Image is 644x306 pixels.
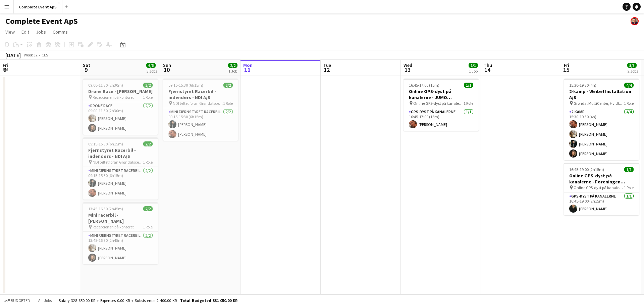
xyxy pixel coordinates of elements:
app-card-role: Mini Fjernstyret Racerbil2/213:45-16:30 (2h45m)[PERSON_NAME][PERSON_NAME] [83,232,158,264]
a: Edit [19,28,32,36]
span: Budgeted [11,298,30,303]
span: 1 Role [464,101,473,106]
span: NDI teltet foran Grøndalscenteret [173,101,223,106]
span: 1 Role [223,101,233,106]
span: 11 [242,66,253,74]
span: Thu [484,62,492,68]
span: Wed [404,62,412,68]
div: [DATE] [5,52,21,58]
span: Receptionen på kontoret [93,224,134,229]
span: 15:30-19:30 (4h) [569,83,596,88]
span: 16:45-17:00 (15m) [409,83,439,88]
span: NDI teltet foran Grøndalscenteret [93,160,143,165]
span: 16:45-19:00 (2h15m) [569,167,604,172]
span: 1/1 [464,83,473,88]
span: Week 32 [22,52,39,57]
a: Jobs [33,28,49,36]
h3: Fjernstyret Racerbil - indendørs - NDI A/S [163,88,238,100]
app-job-card: 13:45-16:30 (2h45m)2/2Mini racerbil - [PERSON_NAME] Receptionen på kontoret1 RoleMini Fjernstyret... [83,202,158,264]
h3: Drone Race - [PERSON_NAME] [83,88,158,94]
span: 2/2 [143,206,153,211]
div: 1 Job [469,69,478,74]
span: Sun [163,62,171,68]
span: 10 [162,66,171,74]
app-card-role: 2-kamp4/415:30-19:30 (4h)[PERSON_NAME][PERSON_NAME][PERSON_NAME][PERSON_NAME] [564,108,639,160]
span: Grøndal MultiCenter, Hvidkildevej, [GEOGRAPHIC_DATA], [GEOGRAPHIC_DATA] [574,101,624,106]
span: 8 [2,66,8,74]
span: Total Budgeted 331 050.00 KR [180,298,237,303]
span: Edit [21,29,29,35]
app-card-role: GPS-dyst på kanalerne1/116:45-19:00 (2h15m)[PERSON_NAME] [564,192,639,215]
app-job-card: 16:45-17:00 (15m)1/1Online GPS-dyst på kanalerne - JUMO [GEOGRAPHIC_DATA] A/S Online GPS-dyst på ... [404,79,479,131]
span: Comms [53,29,68,35]
h1: Complete Event ApS [5,16,78,26]
app-card-role: Mini Fjernstyret Racerbil2/209:15-15:30 (6h15m)[PERSON_NAME][PERSON_NAME] [163,108,238,141]
span: Receptionen på kontoret [93,95,134,100]
app-user-avatar: Christian Brøckner [631,17,639,25]
div: Salary 328 650.00 KR + Expenses 0.00 KR + Subsistence 2 400.00 KR = [59,298,237,303]
app-job-card: 09:15-15:30 (6h15m)2/2Fjernstyret Racerbil - indendørs - NDI A/S NDI teltet foran Grøndalscentere... [83,137,158,200]
app-card-role: Mini Fjernstyret Racerbil2/209:15-15:30 (6h15m)[PERSON_NAME][PERSON_NAME] [83,167,158,200]
app-card-role: Drone Race2/209:00-11:30 (2h30m)[PERSON_NAME][PERSON_NAME] [83,102,158,135]
div: CEST [42,52,50,57]
div: 2 Jobs [628,69,638,74]
span: Tue [323,62,331,68]
a: View [3,28,17,36]
a: Comms [50,28,70,36]
span: 13:45-16:30 (2h45m) [88,206,123,211]
app-job-card: 09:15-15:30 (6h15m)2/2Fjernstyret Racerbil - indendørs - NDI A/S NDI teltet foran Grøndalscentere... [163,79,238,141]
span: 1 Role [143,95,153,100]
span: 1 Role [143,224,153,229]
span: 09:15-15:30 (6h15m) [88,141,123,146]
span: Online GPS-dyst på kanalerne [413,101,464,106]
span: Sat [83,62,90,68]
app-job-card: 15:30-19:30 (4h)4/42-kamp - Weibel Installation A/S Grøndal MultiCenter, Hvidkildevej, [GEOGRAPHI... [564,79,639,160]
span: Online GPS-dyst på kanalerne [574,185,624,190]
span: Jobs [36,29,46,35]
app-card-role: GPS-dyst på kanalerne1/116:45-17:00 (15m)[PERSON_NAME] [404,108,479,131]
span: Fri [564,62,569,68]
span: All jobs [37,298,53,303]
span: 2/2 [228,63,237,68]
span: 09:15-15:30 (6h15m) [168,83,203,88]
span: 14 [483,66,492,74]
span: Fri [3,62,8,68]
span: Mon [243,62,253,68]
h3: Fjernstyret Racerbil - indendørs - NDI A/S [83,147,158,159]
span: 12 [322,66,331,74]
span: 1 Role [624,101,634,106]
span: View [5,29,15,35]
span: 15 [563,66,569,74]
h3: Mini racerbil - [PERSON_NAME] [83,212,158,224]
span: 6/6 [146,63,156,68]
span: 09:00-11:30 (2h30m) [88,83,123,88]
span: 1 Role [624,185,634,190]
h3: Online GPS-dyst på kanalerne - Foreningen BLOXHUB [564,173,639,185]
span: 2/2 [143,83,153,88]
span: 1/1 [469,63,478,68]
span: 1 Role [143,160,153,165]
div: 1 Job [228,69,237,74]
app-job-card: 16:45-19:00 (2h15m)1/1Online GPS-dyst på kanalerne - Foreningen BLOXHUB Online GPS-dyst på kanale... [564,163,639,215]
span: 13 [402,66,412,74]
span: 2/2 [143,141,153,146]
span: 5/5 [627,63,637,68]
button: Complete Event ApS [14,0,62,13]
span: 4/4 [624,83,634,88]
span: 2/2 [223,83,233,88]
app-job-card: 09:00-11:30 (2h30m)2/2Drone Race - [PERSON_NAME] Receptionen på kontoret1 RoleDrone Race2/209:00-... [83,79,158,135]
button: Budgeted [3,297,31,304]
span: 1/1 [624,167,634,172]
h3: Online GPS-dyst på kanalerne - JUMO [GEOGRAPHIC_DATA] A/S [404,88,479,100]
h3: 2-kamp - Weibel Installation A/S [564,88,639,100]
span: 9 [82,66,90,74]
div: 3 Jobs [147,69,157,74]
